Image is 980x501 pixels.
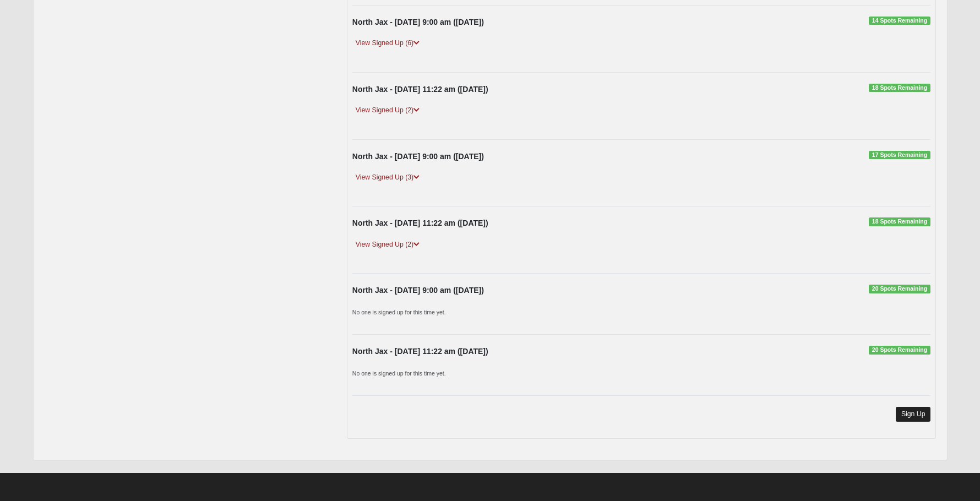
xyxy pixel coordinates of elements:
[352,172,423,183] a: View Signed Up (3)
[869,151,931,160] span: 17 Spots Remaining
[352,85,488,94] strong: North Jax - [DATE] 11:22 am ([DATE])
[896,407,931,422] a: Sign Up
[869,346,931,355] span: 20 Spots Remaining
[352,286,484,295] strong: North Jax - [DATE] 9:00 am ([DATE])
[352,309,446,315] small: No one is signed up for this time yet.
[352,239,423,251] a: View Signed Up (2)
[352,37,423,49] a: View Signed Up (6)
[869,84,931,92] span: 18 Spots Remaining
[352,105,423,116] a: View Signed Up (2)
[352,219,488,227] strong: North Jax - [DATE] 11:22 am ([DATE])
[869,217,931,226] span: 18 Spots Remaining
[352,18,484,26] strong: North Jax - [DATE] 9:00 am ([DATE])
[869,285,931,293] span: 20 Spots Remaining
[352,347,488,356] strong: North Jax - [DATE] 11:22 am ([DATE])
[352,152,484,161] strong: North Jax - [DATE] 9:00 am ([DATE])
[869,17,931,25] span: 14 Spots Remaining
[352,370,446,377] small: No one is signed up for this time yet.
